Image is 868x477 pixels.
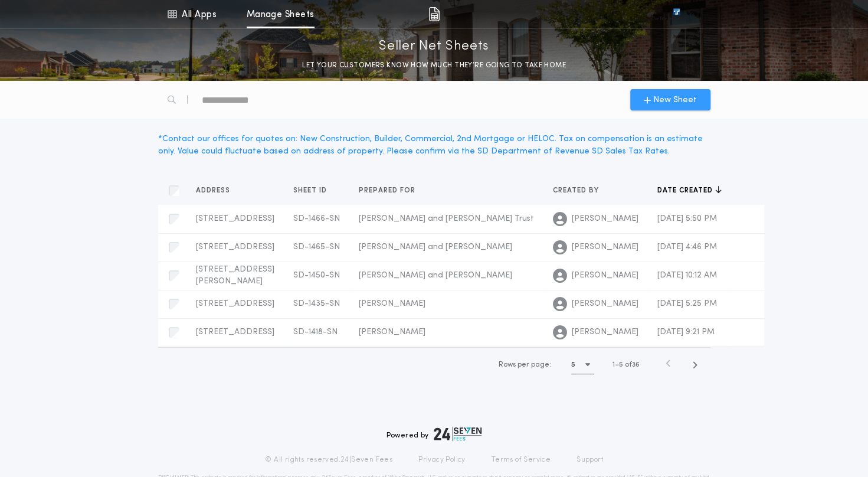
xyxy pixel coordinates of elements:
[653,94,697,106] span: New Sheet
[434,427,482,441] img: logo
[196,185,239,197] button: Address
[657,214,717,223] span: [DATE] 5:50 PM
[630,89,710,110] button: New Sheet
[657,328,715,336] span: [DATE] 9:21 PM
[657,186,715,195] span: Date created
[492,455,551,465] a: Terms of Service
[572,270,638,282] span: [PERSON_NAME]
[359,214,534,223] span: [PERSON_NAME] and [PERSON_NAME] Trust
[572,298,638,310] span: [PERSON_NAME]
[196,328,274,336] span: [STREET_ADDRESS]
[196,214,274,223] span: [STREET_ADDRESS]
[571,355,594,374] button: 5
[571,359,575,371] h1: 5
[359,243,512,251] span: [PERSON_NAME] and [PERSON_NAME]
[657,243,717,251] span: [DATE] 4:46 PM
[359,299,425,308] span: [PERSON_NAME]
[359,186,418,195] span: Prepared for
[293,186,329,195] span: Sheet ID
[379,37,489,56] p: Seller Net Sheets
[572,241,638,253] span: [PERSON_NAME]
[196,265,274,286] span: [STREET_ADDRESS][PERSON_NAME]
[657,185,722,197] button: Date created
[625,360,640,370] span: of 36
[293,243,340,251] span: SD-1465-SN
[293,185,336,197] button: Sheet ID
[651,8,701,20] img: vs-icon
[553,186,601,195] span: Created by
[158,133,710,158] div: * Contact our offices for quotes on: New Construction, Builder, Commercial, 2nd Mortgage or HELOC...
[196,243,274,251] span: [STREET_ADDRESS]
[418,455,466,465] a: Privacy Policy
[386,427,482,441] div: Powered by
[293,328,338,336] span: SD-1418-SN
[619,361,623,368] span: 5
[572,213,638,225] span: [PERSON_NAME]
[572,326,638,338] span: [PERSON_NAME]
[293,271,340,280] span: SD-1450-SN
[612,361,615,368] span: 1
[553,185,608,197] button: Created by
[293,214,340,223] span: SD-1466-SN
[428,7,440,21] img: img
[265,455,392,465] p: © All rights reserved. 24|Seven Fees
[196,299,274,308] span: [STREET_ADDRESS]
[359,271,512,280] span: [PERSON_NAME] and [PERSON_NAME]
[359,328,425,336] span: [PERSON_NAME]
[302,60,566,71] p: LET YOUR CUSTOMERS KNOW HOW MUCH THEY’RE GOING TO TAKE HOME
[293,299,340,308] span: SD-1435-SN
[499,361,551,368] span: Rows per page:
[577,455,603,465] a: Support
[196,186,232,195] span: Address
[657,271,717,280] span: [DATE] 10:12 AM
[657,299,717,308] span: [DATE] 5:25 PM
